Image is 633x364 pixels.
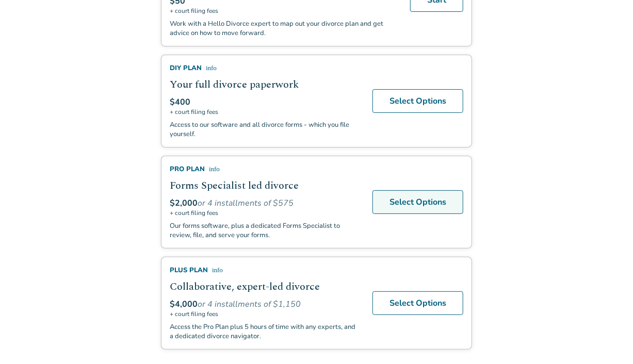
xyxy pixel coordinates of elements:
a: Select Options [372,190,463,214]
p: Access the Pro Plan plus 5 hours of time with any experts, and a dedicated divorce navigator. [170,322,360,341]
p: Work with a Hello Divorce expert to map out your divorce plan and get advice on how to move forward. [170,19,398,38]
span: + court filing fees [170,108,360,116]
a: Select Options [372,291,463,315]
h2: Collaborative, expert-led divorce [170,279,360,294]
div: or 4 installments of $1,150 [170,299,360,310]
iframe: Chat Widget [581,315,633,364]
p: Our forms software, plus a dedicated Forms Specialist to review, file, and serve your forms. [170,221,360,240]
h2: Forms Specialist led divorce [170,178,360,193]
span: + court filing fees [170,7,398,15]
span: info [212,267,223,273]
a: Select Options [372,89,463,113]
span: + court filing fees [170,209,360,217]
span: info [209,166,220,172]
div: Pro Plan [170,164,360,174]
div: DIY Plan [170,63,360,73]
p: Access to our software and all divorce forms - which you file yourself. [170,120,360,139]
span: + court filing fees [170,310,360,318]
span: $400 [170,96,190,108]
div: Plus Plan [170,266,360,275]
h2: Your full divorce paperwork [170,77,360,92]
span: $4,000 [170,299,198,310]
span: info [206,64,217,71]
div: or 4 installments of $575 [170,197,360,209]
span: $2,000 [170,197,198,209]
